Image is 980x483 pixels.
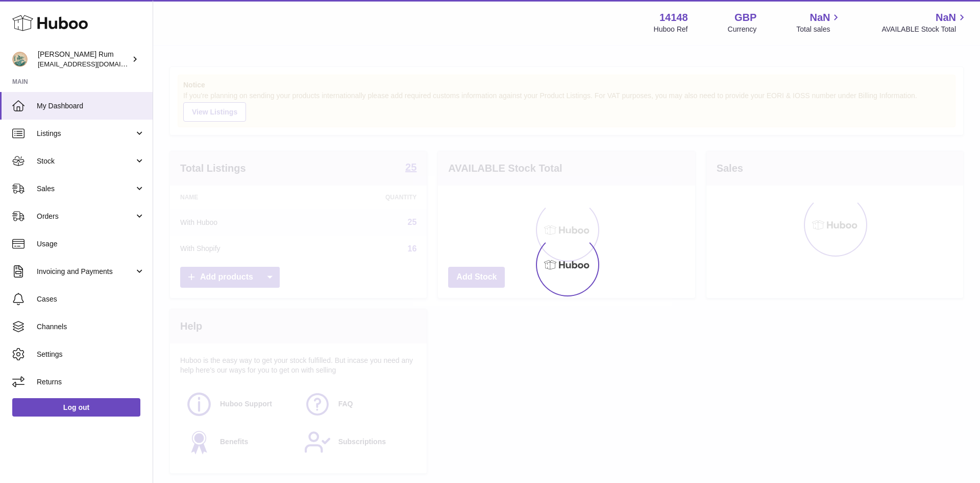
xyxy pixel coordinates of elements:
span: NaN [936,11,956,25]
span: NaN [810,11,830,25]
a: NaN Total sales [796,11,842,34]
span: Settings [37,350,145,359]
span: Stock [37,156,134,166]
span: AVAILABLE Stock Total [881,25,968,34]
div: Currency [728,25,757,34]
span: Listings [37,129,134,139]
span: [EMAIL_ADDRESS][DOMAIN_NAME] [38,60,150,68]
div: Huboo Ref [654,25,688,34]
span: Sales [37,184,134,194]
span: Orders [37,212,134,221]
strong: 14148 [659,11,688,25]
div: [PERSON_NAME] Rum [38,50,130,69]
a: NaN AVAILABLE Stock Total [881,11,968,34]
a: Log out [12,398,140,417]
span: My Dashboard [37,101,145,111]
span: Invoicing and Payments [37,267,134,277]
span: Returns [37,377,145,387]
span: Channels [37,322,145,332]
strong: GBP [734,11,756,25]
span: Usage [37,239,145,249]
span: Total sales [796,25,842,34]
img: mail@bartirum.wales [12,52,28,67]
span: Cases [37,294,145,304]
